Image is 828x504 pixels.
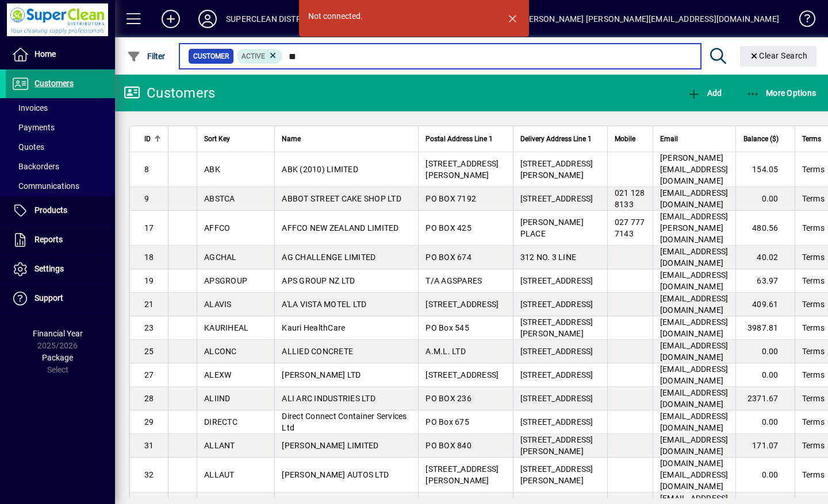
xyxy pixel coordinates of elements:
[520,464,593,485] span: [STREET_ADDRESS][PERSON_NAME]
[687,88,722,98] span: Add
[425,417,469,427] span: PO Box 675
[615,218,645,238] span: 027 777 7143
[660,133,729,145] div: Email
[802,369,825,381] span: Terms
[33,329,83,338] span: Financial Year
[660,365,729,385] span: [EMAIL_ADDRESS][DOMAIN_NAME]
[520,218,584,238] span: [PERSON_NAME] PLACE
[615,133,646,145] div: Mobile
[237,49,283,64] mat-chip: Activation Status: Active
[144,394,154,403] span: 28
[802,133,821,145] span: Terms
[520,276,593,285] span: [STREET_ADDRESS]
[802,193,825,204] span: Terms
[11,162,59,171] span: Backorders
[144,253,154,262] span: 18
[425,133,493,145] span: Postal Address Line 1
[6,40,115,69] a: Home
[282,412,407,432] span: Direct Connect Container Services Ltd
[802,346,825,357] span: Terms
[802,222,825,234] span: Terms
[127,52,166,61] span: Filter
[144,417,154,427] span: 29
[743,133,779,145] span: Balance ($)
[735,434,795,458] td: 171.07
[144,470,154,479] span: 32
[520,133,592,145] span: Delivery Address Line 1
[144,223,154,232] span: 17
[204,276,247,285] span: APSGROUP
[124,84,215,102] div: Customers
[802,251,825,263] span: Terms
[660,435,729,456] span: [EMAIL_ADDRESS][DOMAIN_NAME]
[6,196,115,225] a: Products
[6,137,115,157] a: Quotes
[521,10,779,28] div: [PERSON_NAME] [PERSON_NAME][EMAIL_ADDRESS][DOMAIN_NAME]
[193,51,229,62] span: Customer
[6,284,115,313] a: Support
[282,394,375,403] span: ALI ARC INDUSTRIES LTD
[6,157,115,176] a: Backorders
[520,347,593,356] span: [STREET_ADDRESS]
[204,370,231,379] span: ALEXW
[204,133,230,145] span: Sort Key
[520,159,593,180] span: [STREET_ADDRESS][PERSON_NAME]
[282,133,411,145] div: Name
[282,165,358,174] span: ABK (2010) LIMITED
[144,276,154,285] span: 19
[425,464,499,485] span: [STREET_ADDRESS][PERSON_NAME]
[520,194,593,203] span: [STREET_ADDRESS]
[282,323,345,332] span: Kauri HealthCare
[144,165,149,174] span: 8
[425,276,482,285] span: T/A AGSPARES
[11,103,48,113] span: Invoices
[144,133,161,145] div: ID
[425,300,499,309] span: [STREET_ADDRESS]
[735,387,795,410] td: 2371.67
[660,270,729,291] span: [EMAIL_ADDRESS][DOMAIN_NAME]
[6,226,115,254] a: Reports
[144,370,154,379] span: 27
[144,441,154,450] span: 31
[144,194,149,203] span: 9
[144,300,154,309] span: 21
[660,412,729,432] span: [EMAIL_ADDRESS][DOMAIN_NAME]
[660,133,678,145] span: Email
[802,275,825,286] span: Terms
[204,223,230,232] span: AFFCO
[425,159,499,180] span: [STREET_ADDRESS][PERSON_NAME]
[743,133,789,145] div: Balance ($)
[282,470,389,479] span: [PERSON_NAME] AUTOS LTD
[425,370,499,379] span: [STREET_ADDRESS]
[204,441,235,450] span: ALLANT
[425,394,471,403] span: PO BOX 236
[425,223,471,232] span: PO BOX 425
[204,165,220,174] span: ABK
[791,2,814,40] a: Knowledge Base
[660,459,729,491] span: [DOMAIN_NAME][EMAIL_ADDRESS][DOMAIN_NAME]
[802,469,825,480] span: Terms
[11,123,55,132] span: Payments
[282,133,301,145] span: Name
[204,253,237,262] span: AGCHAL
[520,300,593,309] span: [STREET_ADDRESS]
[282,370,361,379] span: [PERSON_NAME] LTD
[282,300,366,309] span: A'LA VISTA MOTEL LTD
[660,153,729,185] span: [PERSON_NAME][EMAIL_ADDRESS][DOMAIN_NAME]
[735,316,795,340] td: 3987.81
[6,118,115,137] a: Payments
[802,164,825,175] span: Terms
[735,211,795,246] td: 480.56
[735,340,795,363] td: 0.00
[34,79,74,88] span: Customers
[735,458,795,493] td: 0.00
[6,98,115,118] a: Invoices
[6,176,115,196] a: Communications
[425,323,469,332] span: PO Box 545
[282,276,355,285] span: APS GROUP NZ LTD
[42,353,73,362] span: Package
[144,323,154,332] span: 23
[204,194,235,203] span: ABSTCA
[204,300,232,309] span: ALAVIS
[520,435,593,456] span: [STREET_ADDRESS][PERSON_NAME]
